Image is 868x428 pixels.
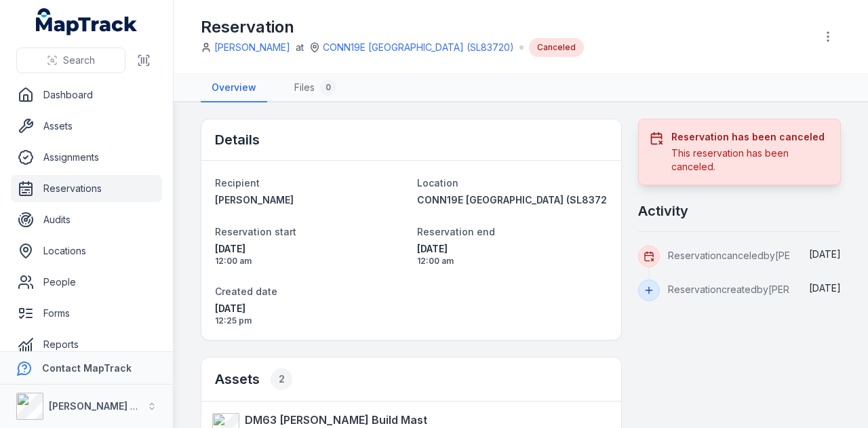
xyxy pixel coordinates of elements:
[215,302,406,315] span: [DATE]
[809,282,841,294] span: [DATE]
[529,38,584,57] div: Canceled
[214,41,290,54] a: [PERSON_NAME]
[271,368,292,390] div: 2
[323,41,514,54] a: CONN19E [GEOGRAPHIC_DATA] (SL83720)
[417,193,608,207] a: CONN19E [GEOGRAPHIC_DATA] (SL83720)
[11,175,162,202] a: Reservations
[417,194,617,206] span: CONN19E [GEOGRAPHIC_DATA] (SL83720)
[215,368,292,390] h2: Assets
[11,81,162,109] a: Dashboard
[201,74,267,102] a: Overview
[296,41,304,54] span: at
[417,226,495,237] span: Reservation end
[809,248,841,260] time: 25/08/2025, 11:29:55 am
[11,206,162,233] a: Audits
[11,237,162,265] a: Locations
[215,226,296,237] span: Reservation start
[11,269,162,296] a: People
[417,177,458,189] span: Location
[417,242,608,267] time: 12/09/2025, 12:00:00 am
[417,256,608,267] span: 12:00 am
[11,331,162,358] a: Reports
[201,16,584,38] h1: Reservation
[638,201,688,220] h2: Activity
[671,147,829,174] div: This reservation has been canceled.
[215,130,260,149] h2: Details
[668,284,844,295] span: Reservation created by [PERSON_NAME]
[809,282,841,294] time: 21/08/2025, 12:25:56 pm
[215,315,406,326] span: 12:25 pm
[16,47,125,73] button: Search
[11,144,162,171] a: Assignments
[49,400,160,412] strong: [PERSON_NAME] Group
[283,74,347,102] a: Files0
[417,242,608,256] span: [DATE]
[63,54,95,67] span: Search
[320,79,336,96] div: 0
[671,130,829,144] h3: Reservation has been canceled
[215,177,260,189] span: Recipient
[245,412,427,428] strong: DM63 [PERSON_NAME] Build Mast
[215,302,406,326] time: 21/08/2025, 12:25:56 pm
[42,362,132,374] strong: Contact MapTrack
[215,242,406,256] span: [DATE]
[11,300,162,327] a: Forms
[215,242,406,267] time: 26/08/2025, 12:00:00 am
[36,8,138,35] a: MapTrack
[215,193,406,207] a: [PERSON_NAME]
[809,248,841,260] span: [DATE]
[215,286,277,297] span: Created date
[11,113,162,140] a: Assets
[668,250,851,261] span: Reservation canceled by [PERSON_NAME]
[215,256,406,267] span: 12:00 am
